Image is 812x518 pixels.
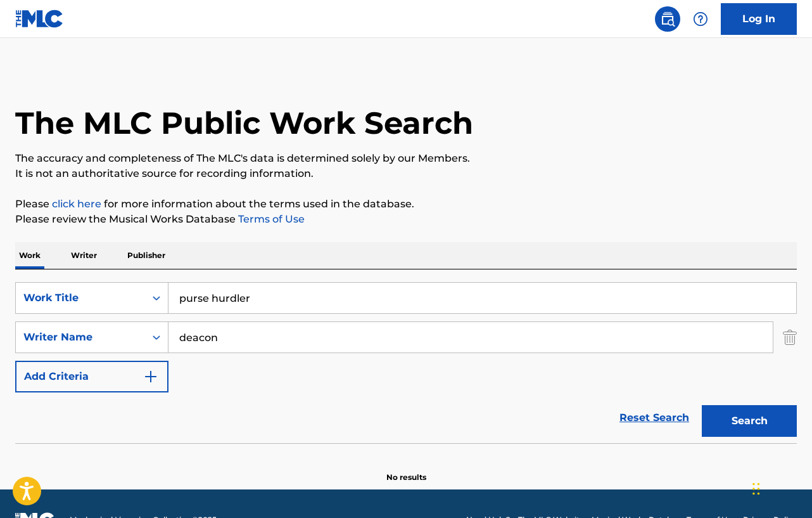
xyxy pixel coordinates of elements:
[15,166,797,181] p: It is not an authoritative source for recording information.
[15,151,797,166] p: The accuracy and completeness of The MLC's data is determined solely by our Members.
[693,11,708,27] img: help
[386,456,426,483] p: No results
[749,457,812,518] iframe: Chat Widget
[660,11,675,27] img: search
[688,6,713,32] div: Help
[67,242,101,269] p: Writer
[702,405,797,437] button: Search
[613,404,695,432] a: Reset Search
[655,6,680,32] a: Public Search
[23,330,137,345] div: Writer Name
[23,290,137,306] div: Work Title
[721,3,797,35] a: Log In
[15,282,797,443] form: Search Form
[236,213,305,225] a: Terms of Use
[15,361,168,392] button: Add Criteria
[15,242,44,269] p: Work
[15,104,473,142] h1: The MLC Public Work Search
[752,470,760,508] div: Drag
[783,321,797,353] img: Delete Criterion
[143,369,158,384] img: 9d2ae6d4665cec9f34b9.svg
[15,197,797,212] p: Please for more information about the terms used in the database.
[52,198,101,210] a: click here
[15,212,797,227] p: Please review the Musical Works Database
[124,242,169,269] p: Publisher
[15,10,64,28] img: MLC Logo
